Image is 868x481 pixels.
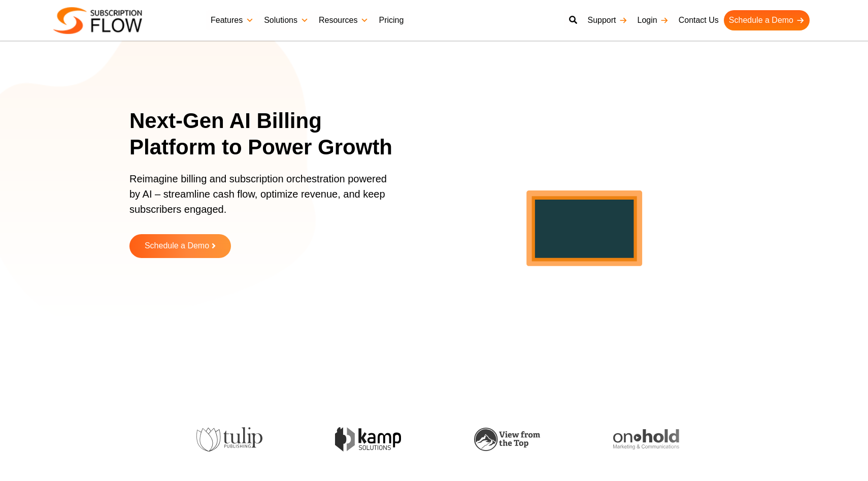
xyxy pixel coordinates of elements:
[53,7,142,34] img: Subscriptionflow
[674,10,724,30] a: Contact Us
[206,10,259,30] a: Features
[129,171,393,227] p: Reimagine billing and subscription orchestration powered by AI – streamline cash flow, optimize r...
[129,108,406,161] h1: Next-Gen AI Billing Platform to Power Growth
[463,428,529,452] img: view-from-the-top
[324,427,390,451] img: kamp-solution
[602,429,668,450] img: onhold-marketing
[259,10,314,30] a: Solutions
[186,427,252,452] img: tulip-publishing
[724,10,810,30] a: Schedule a Demo
[129,234,231,258] a: Schedule a Demo
[632,10,674,30] a: Login
[314,10,374,30] a: Resources
[374,10,409,30] a: Pricing
[145,242,209,250] span: Schedule a Demo
[582,10,632,30] a: Support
